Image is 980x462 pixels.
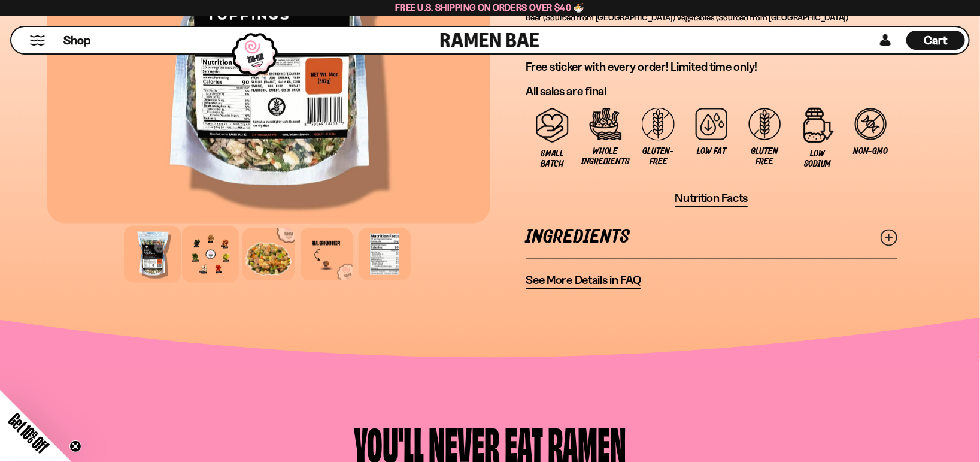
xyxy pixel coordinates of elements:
[526,59,758,74] span: Free sticker with every order! Limited time only!
[69,440,81,452] button: Close teaser
[63,32,90,49] span: Shop
[797,149,838,169] span: Low Sodium
[854,146,888,156] span: Non-GMO
[675,191,748,206] span: Nutrition Facts
[744,146,785,167] span: Gluten Free
[526,217,897,258] a: Ingredients
[906,27,965,53] div: Cart
[526,84,897,99] p: All sales are final
[395,2,585,13] span: Free U.S. Shipping on Orders over $40 🍜
[29,35,45,46] button: Mobile Menu Trigger
[532,149,574,169] span: Small Batch
[924,33,948,47] span: Cart
[526,273,641,289] a: See More Details in FAQ
[5,410,52,457] span: Get 10% Off
[581,146,629,167] span: Whole Ingredients
[675,191,748,207] button: Nutrition Facts
[697,146,726,156] span: Low Fat
[638,146,679,167] span: Gluten-free
[526,273,641,288] span: See More Details in FAQ
[63,31,90,50] a: Shop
